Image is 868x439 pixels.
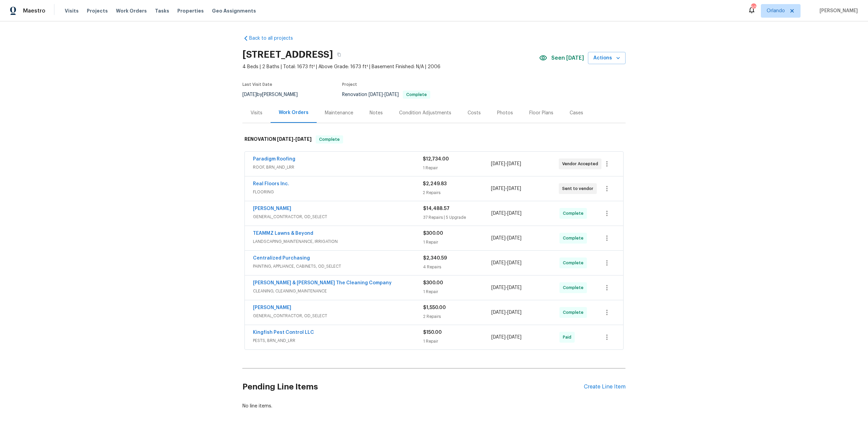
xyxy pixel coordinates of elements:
span: [PERSON_NAME] [817,7,858,14]
span: Geo Assignments [212,7,256,14]
span: [DATE] [507,236,521,241]
span: [DATE] [491,211,506,216]
div: 37 Repairs | 5 Upgrade [423,214,491,221]
span: $300.00 [423,231,443,236]
a: Paradigm Roofing [253,157,295,161]
div: 2 Repairs [423,189,491,196]
div: 1 Repair [423,288,491,295]
h2: Pending Line Items [242,371,584,403]
span: Sent to vendor [562,185,596,192]
span: Orlando [767,7,785,14]
a: Back to all projects [242,35,308,42]
span: 4 Beds | 2 Baths | Total: 1673 ft² | Above Grade: 1673 ft² | Basement Finished: N/A | 2006 [242,63,539,70]
span: $150.00 [423,330,442,335]
div: 1 Repair [423,165,491,171]
span: [DATE] [507,211,521,216]
span: [DATE] [491,236,506,241]
div: Floor Plans [529,110,553,116]
span: [DATE] [507,310,521,315]
div: Cases [570,110,583,116]
a: Kingfish Pest Control LLC [253,330,314,335]
span: [DATE] [507,285,521,290]
a: [PERSON_NAME] [253,206,291,211]
div: 50 [751,4,756,11]
span: - [491,185,521,192]
span: - [491,260,521,266]
div: Photos [497,110,513,116]
div: 4 Repairs [423,264,491,270]
span: Paid [563,334,574,341]
span: Complete [563,235,586,242]
div: Costs [468,110,481,116]
span: [DATE] [491,335,506,340]
span: $2,249.83 [423,182,447,186]
span: - [369,92,399,97]
span: [DATE] [277,137,293,141]
span: LANDSCAPING_MAINTENANCE, IRRIGATION [253,238,423,245]
div: 2 Repairs [423,313,491,320]
div: RENOVATION [DATE]-[DATE]Complete [242,129,626,150]
a: TEAMMZ Lawns & Beyond [253,231,313,236]
span: [DATE] [507,186,521,191]
span: Complete [563,260,586,266]
div: 1 Repair [423,338,491,345]
span: $300.00 [423,281,443,285]
a: [PERSON_NAME] [253,305,291,310]
span: - [491,309,521,316]
span: $12,734.00 [423,157,449,161]
span: Last Visit Date [242,82,272,87]
span: [DATE] [384,92,399,97]
span: [DATE] [491,261,506,265]
span: Complete [316,136,342,143]
span: FLOORING [253,189,423,195]
span: ROOF, BRN_AND_LRR [253,164,423,171]
span: Visits [65,7,79,14]
span: [DATE] [369,92,383,97]
span: PESTS, BRN_AND_LRR [253,337,423,344]
span: GENERAL_CONTRACTOR, OD_SELECT [253,213,423,220]
span: [DATE] [491,186,505,191]
div: Notes [370,110,383,116]
span: Tasks [155,8,169,13]
span: [DATE] [295,137,312,141]
span: Maestro [23,7,45,14]
span: [DATE] [491,161,505,166]
span: - [491,284,521,291]
div: by [PERSON_NAME] [242,91,306,99]
span: Complete [563,210,586,217]
button: Actions [588,52,626,64]
span: Work Orders [116,7,147,14]
div: Condition Adjustments [399,110,451,116]
a: Centralized Purchasing [253,256,310,261]
span: [DATE] [491,310,506,315]
h2: [STREET_ADDRESS] [242,51,333,58]
span: [DATE] [507,335,521,340]
span: Renovation [342,92,430,97]
span: - [277,137,312,141]
span: - [491,160,521,167]
span: $1,550.00 [423,305,446,310]
div: 1 Repair [423,239,491,246]
button: Copy Address [333,49,345,61]
span: [DATE] [507,261,521,265]
span: $2,340.59 [423,256,447,261]
span: PAINTING, APPLIANCE, CABINETS, OD_SELECT [253,263,423,270]
span: Project [342,82,357,87]
span: - [491,235,521,242]
span: [DATE] [507,161,521,166]
a: Real Floors Inc. [253,182,289,186]
span: [DATE] [242,92,257,97]
span: Projects [87,7,108,14]
div: Maintenance [325,110,353,116]
h6: RENOVATION [244,135,312,144]
span: GENERAL_CONTRACTOR, OD_SELECT [253,312,423,319]
span: - [491,334,521,341]
div: Work Orders [279,109,309,116]
span: $14,488.57 [423,206,450,211]
span: [DATE] [491,285,506,290]
a: [PERSON_NAME] & [PERSON_NAME] The Cleaning Company [253,281,392,285]
span: Actions [593,54,620,62]
span: - [491,210,521,217]
div: No line items. [242,403,626,409]
span: Complete [403,93,430,97]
